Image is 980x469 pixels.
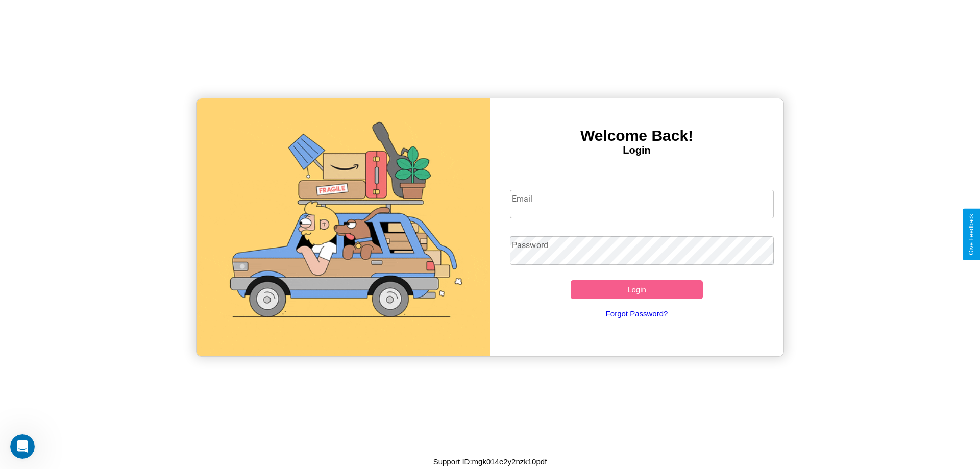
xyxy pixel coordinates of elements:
p: Support ID: mgk014e2y2nzk10pdf [433,455,547,468]
div: Give Feedback [968,214,975,255]
button: Login [571,280,703,299]
iframe: Intercom live chat [10,434,35,459]
a: Forgot Password? [505,299,769,328]
h3: Welcome Back! [490,127,783,144]
img: gif [197,98,490,356]
h4: Login [490,144,783,156]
